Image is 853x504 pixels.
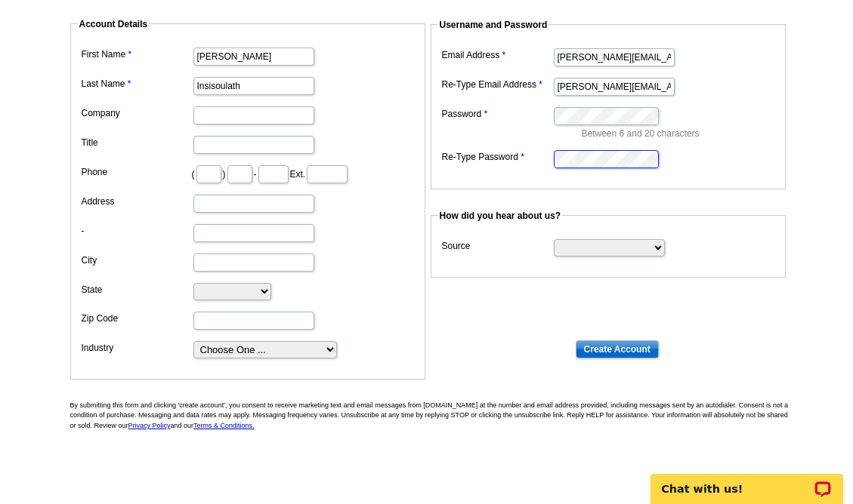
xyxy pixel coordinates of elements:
label: Company [82,106,192,120]
label: City [82,254,192,267]
label: Source [442,239,552,253]
legend: Account Details [78,17,150,31]
input: Create Account [576,340,659,358]
label: State [82,283,192,297]
label: Re-Type Password [442,150,552,164]
a: Privacy Policy [128,422,171,429]
label: Address [82,195,192,208]
a: Terms & Conditions. [193,422,255,429]
label: Title [82,136,192,149]
legend: How did you hear about us? [438,209,563,223]
label: Password [442,107,552,121]
label: - [82,224,192,238]
label: Phone [82,165,192,179]
label: Zip Code [82,312,192,325]
p: Between 6 and 20 characters [582,127,778,140]
dd: ( ) - Ext. [78,161,418,185]
label: First Name [82,48,192,61]
label: Re-Type Email Address [442,78,552,91]
label: Email Address [442,48,552,62]
legend: Username and Password [438,18,549,32]
label: Industry [82,341,192,355]
iframe: LiveChat chat widget [641,456,853,504]
label: Last Name [82,77,192,91]
p: By submitting this form and clicking 'create account', you consent to receive marketing text and ... [70,401,796,432]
